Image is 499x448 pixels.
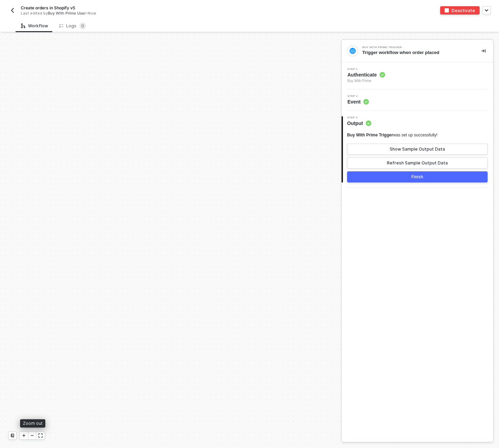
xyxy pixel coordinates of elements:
span: Buy With Prime Trigger [347,133,393,137]
button: Refresh Sample Output Data [347,158,488,169]
button: Show Sample Output Data [347,144,488,155]
div: Finish [411,174,423,180]
div: Refresh Sample Output Data [387,160,448,166]
span: Step 1 [347,68,385,71]
button: Finish [347,171,488,182]
span: icon-expand [38,433,43,438]
span: Create orders in Shopify v5 [21,5,75,11]
span: Step 2 [347,95,369,98]
div: was set up successfully! [347,132,437,138]
div: Show Sample Output Data [390,146,445,152]
div: Last edited by - Now [21,11,234,16]
img: deactivate [445,8,449,12]
div: Step 3Output Buy With Prime Triggerwas set up successfully!Show Sample Output DataRefresh Sample ... [342,116,493,182]
div: Workflow [21,23,48,29]
span: icon-collapse-right [481,49,486,53]
span: Event [347,98,369,105]
span: icon-minus [30,433,34,438]
sup: 0 [79,23,86,29]
span: Buy With Prime User [48,11,86,16]
div: Deactivate [452,8,475,14]
span: Step 3 [347,116,371,119]
div: Zoom out [20,419,45,428]
span: Buy With Prime [347,78,385,84]
div: Step 1Authenticate Buy With Prime [342,68,493,84]
img: integration-icon [350,48,356,54]
div: Logs [59,23,86,29]
img: back [10,8,15,13]
button: back [8,6,17,15]
span: icon-play [22,433,26,438]
span: Authenticate [347,71,385,78]
div: Buy With Prime Trigger [362,46,466,49]
div: Trigger workflow when order placed [362,50,470,56]
span: Output [347,120,371,127]
button: deactivateDeactivate [440,6,480,15]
